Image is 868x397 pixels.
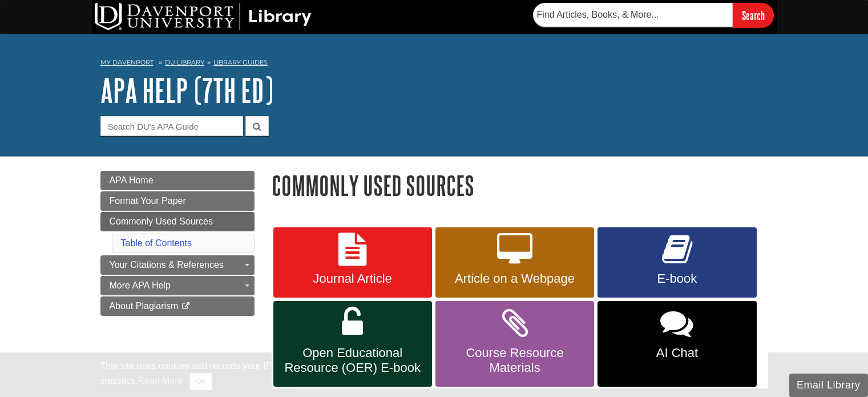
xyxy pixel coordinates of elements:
[213,58,268,66] a: Library Guides
[100,58,154,67] a: My Davenport
[444,271,586,286] span: Article on a Webpage
[110,280,171,290] span: More APA Help
[273,227,432,298] a: Journal Article
[100,255,255,275] a: Your Citations & References
[597,227,756,298] a: E-book
[435,301,594,387] a: Course Resource Materials
[110,260,224,270] span: Your Citations & References
[165,58,204,66] a: DU Library
[138,376,183,386] a: Read More
[606,271,748,286] span: E-book
[282,346,423,375] span: Open Educational Resource (OER) E-book
[100,296,255,316] a: About Plagiarism
[100,276,255,295] a: More APA Help
[597,301,756,387] a: AI Chat
[110,301,179,311] span: About Plagiarism
[444,346,586,375] span: Course Resource Materials
[100,212,255,231] a: Commonly Used Sources
[110,216,213,226] span: Commonly Used Sources
[100,116,243,136] input: Search DU's APA Guide
[95,3,312,30] img: DU Library
[733,3,774,27] input: Search
[282,271,423,286] span: Journal Article
[606,346,748,360] span: AI Chat
[100,55,768,73] nav: breadcrumb
[100,171,255,316] div: Guide Page Menu
[272,171,768,200] h1: Commonly Used Sources
[100,359,768,390] div: This site uses cookies and records your IP address for usage statistics. Additionally, we use Goo...
[110,175,154,185] span: APA Home
[789,374,868,397] button: Email Library
[100,73,273,108] a: APA Help (7th Ed)
[533,3,774,27] form: Searches DU Library's articles, books, and more
[100,191,255,211] a: Format Your Paper
[273,301,432,387] a: Open Educational Resource (OER) E-book
[533,3,733,27] input: Find Articles, Books, & More...
[121,238,192,248] a: Table of Contents
[435,227,594,298] a: Article on a Webpage
[110,196,186,206] span: Format Your Paper
[189,373,212,390] button: Close
[181,303,191,310] i: This link opens in a new window
[100,171,255,190] a: APA Home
